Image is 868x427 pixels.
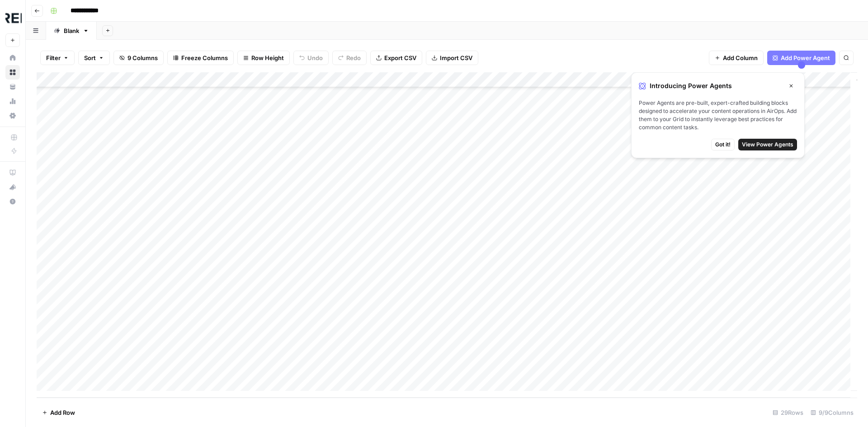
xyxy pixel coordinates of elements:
[78,51,110,65] button: Sort
[738,139,797,150] button: View Power Agents
[167,51,234,65] button: Freeze Columns
[5,7,20,30] button: Workspace: Threepipe Reply
[127,53,158,62] span: 9 Columns
[6,180,19,194] div: What's new?
[293,51,329,65] button: Undo
[40,51,75,65] button: Filter
[769,405,807,420] div: 29 Rows
[237,51,290,65] button: Row Height
[64,26,79,35] div: Blank
[37,405,80,420] button: Add Row
[307,53,323,62] span: Undo
[767,51,835,65] button: Add Power Agent
[5,108,20,123] a: Settings
[346,53,361,62] span: Redo
[5,94,20,108] a: Usage
[639,80,797,92] div: Introducing Power Agents
[715,141,731,149] span: Got it!
[807,405,857,420] div: 9/9 Columns
[5,10,22,27] img: Threepipe Reply Logo
[5,65,20,80] a: Browse
[181,53,228,62] span: Freeze Columns
[384,53,416,62] span: Export CSV
[46,53,61,62] span: Filter
[5,80,20,94] a: Your Data
[5,180,20,194] button: What's new?
[781,53,830,62] span: Add Power Agent
[46,22,97,40] a: Blank
[709,51,764,65] button: Add Column
[332,51,367,65] button: Redo
[113,51,164,65] button: 9 Columns
[84,53,96,62] span: Sort
[711,139,735,150] button: Got it!
[251,53,284,62] span: Row Height
[5,165,20,180] a: AirOps Academy
[5,194,20,209] button: Help + Support
[742,141,793,149] span: View Power Agents
[50,408,75,417] span: Add Row
[639,99,797,131] span: Power Agents are pre-built, expert-crafted building blocks designed to accelerate your content op...
[5,51,20,65] a: Home
[426,51,478,65] button: Import CSV
[370,51,422,65] button: Export CSV
[723,53,758,62] span: Add Column
[440,53,472,62] span: Import CSV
